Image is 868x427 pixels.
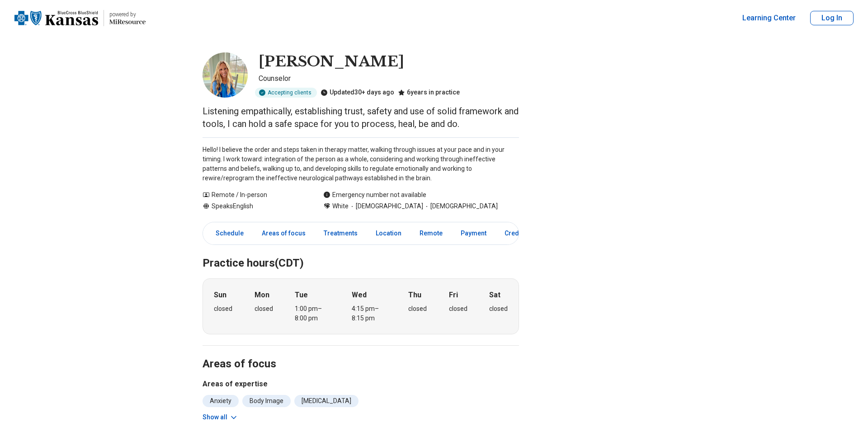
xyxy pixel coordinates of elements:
div: closed [408,304,427,314]
strong: Wed [352,290,367,300]
a: Schedule [205,224,249,243]
strong: Tue [295,290,308,300]
a: Areas of focus [256,224,311,243]
div: 1:00 pm – 8:00 pm [295,304,330,323]
a: Treatments [318,224,363,243]
h2: Areas of focus [203,335,519,372]
strong: Thu [408,290,421,300]
li: Body Image [242,395,291,407]
div: Speaks English [203,202,305,211]
a: Credentials [499,224,544,243]
p: Counselor [259,73,519,84]
button: Show all [203,413,238,422]
div: 4:15 pm – 8:15 pm [352,304,387,323]
span: White [332,202,349,211]
div: closed [255,304,273,314]
h2: Practice hours (CDT) [203,234,519,271]
a: Home page [14,4,146,33]
button: Log In [810,11,854,25]
a: Payment [455,224,492,243]
div: Accepting clients [255,88,317,98]
img: Jennifer Lemons, Counselor [203,52,248,98]
li: [MEDICAL_DATA] [294,395,359,407]
span: [DEMOGRAPHIC_DATA] [349,202,423,211]
div: Remote / In-person [203,190,305,200]
div: When does the program meet? [203,278,519,334]
p: Hello! I believe the order and steps taken in therapy matter, walking through issues at your pace... [203,145,519,183]
strong: Sun [214,290,226,300]
p: powered by [109,11,146,18]
span: [DEMOGRAPHIC_DATA] [423,202,498,211]
div: 6 years in practice [398,88,460,98]
div: Emergency number not available [323,190,426,200]
div: Updated 30+ days ago [321,88,394,98]
strong: Sat [489,290,500,300]
strong: Fri [449,290,458,300]
a: Location [370,224,407,243]
a: Remote [414,224,448,243]
h1: [PERSON_NAME] [259,52,404,71]
strong: Mon [255,290,269,300]
a: Learning Center [742,13,796,23]
div: closed [449,304,467,314]
li: Anxiety [203,395,239,407]
h3: Areas of expertise [203,379,519,389]
div: closed [489,304,508,314]
div: closed [214,304,232,314]
p: Listening empathically, establishing trust, safety and use of solid framework and tools, I can ho... [203,105,519,130]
